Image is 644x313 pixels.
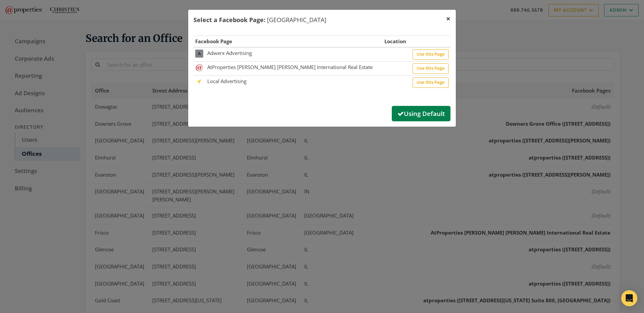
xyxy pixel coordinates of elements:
[194,61,383,75] td: AtProperties [PERSON_NAME] [PERSON_NAME] International Real Estate
[441,10,456,28] button: Close
[194,15,326,24] h5: [GEOGRAPHIC_DATA]
[194,75,383,89] td: Local Advertising
[413,77,449,88] button: Use this Page
[621,290,637,306] div: Open Intercom Messenger
[194,16,265,24] strong: Select a Facebook Page:
[195,78,203,86] img: Local Advertising
[195,50,203,58] img: Adwerx Advertising
[194,47,383,61] td: Adwerx Advertising
[392,106,450,121] button: Using Default
[446,13,450,24] span: ×
[195,64,203,72] img: AtProperties Lonestar Christie's International Real Estate
[413,49,449,60] button: Use this Page
[413,63,449,74] button: Use this Page
[383,36,409,47] th: Location
[194,36,383,47] th: Facebook Page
